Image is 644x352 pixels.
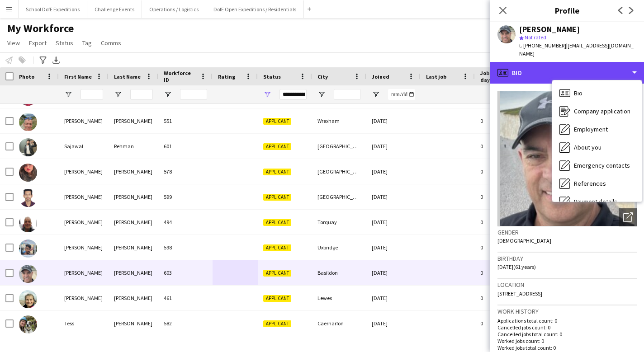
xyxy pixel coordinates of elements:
[552,192,642,211] div: Payment details
[490,62,644,84] div: Bio
[158,134,213,159] div: 601
[19,164,37,182] img: Saloni Dave
[497,307,637,315] h3: Work history
[497,254,637,263] h3: Birthday
[19,189,37,207] img: Shubham Tambe
[366,184,421,209] div: [DATE]
[7,22,74,35] span: My Workforce
[79,37,95,49] a: Tag
[312,286,366,310] div: Lewes
[109,184,158,209] div: [PERSON_NAME]
[25,37,50,49] a: Export
[97,37,125,49] a: Comms
[109,235,158,260] div: [PERSON_NAME]
[372,90,380,99] button: Open Filter Menu
[312,260,366,285] div: Basildon
[158,108,213,133] div: 551
[158,159,213,184] div: 578
[552,102,642,120] div: Company application
[497,228,637,236] h3: Gender
[475,210,534,235] div: 0
[317,73,328,80] span: City
[475,235,534,260] div: 0
[490,5,644,16] h3: Profile
[388,89,415,100] input: Joined Filter Input
[109,210,158,235] div: [PERSON_NAME]
[519,42,634,57] span: | [EMAIL_ADDRESS][DOMAIN_NAME]
[263,219,291,226] span: Applicant
[574,179,606,188] span: References
[109,108,158,133] div: [PERSON_NAME]
[158,311,213,336] div: 582
[552,120,642,138] div: Employment
[497,91,637,226] img: Crew avatar or photo
[366,159,421,184] div: [DATE]
[59,108,109,133] div: [PERSON_NAME]
[114,73,141,80] span: Last Name
[497,338,637,344] p: Worked jobs count: 0
[59,286,109,310] div: [PERSON_NAME]
[56,39,73,47] span: Status
[312,184,366,209] div: [GEOGRAPHIC_DATA]
[519,25,580,33] div: [PERSON_NAME]
[218,73,235,80] span: Rating
[263,90,271,99] button: Open Filter Menu
[19,290,37,308] img: Susanna Daniel
[158,184,213,209] div: 599
[263,143,291,150] span: Applicant
[574,125,608,133] span: Employment
[158,286,213,310] div: 461
[87,0,142,18] button: Challenge Events
[206,0,304,18] button: DofE Open Expeditions / Residentials
[64,73,92,80] span: First Name
[475,159,534,184] div: 0
[19,239,37,258] img: Sriram Rangarajan
[19,315,37,333] img: Tess Elias
[263,169,291,175] span: Applicant
[497,324,637,331] p: Cancelled jobs count: 0
[80,89,103,100] input: First Name Filter Input
[142,0,206,18] button: Operations / Logistics
[497,331,637,338] p: Cancelled jobs total count: 0
[552,156,642,174] div: Emergency contacts
[312,134,366,159] div: [GEOGRAPHIC_DATA]
[366,235,421,260] div: [DATE]
[497,344,637,351] p: Worked jobs total count: 0
[263,295,291,302] span: Applicant
[164,90,172,99] button: Open Filter Menu
[475,134,534,159] div: 0
[263,118,291,125] span: Applicant
[263,270,291,277] span: Applicant
[101,39,121,47] span: Comms
[59,159,109,184] div: [PERSON_NAME]
[366,311,421,336] div: [DATE]
[164,70,196,83] span: Workforce ID
[64,90,72,99] button: Open Filter Menu
[158,210,213,235] div: 494
[574,143,601,151] span: About you
[59,184,109,209] div: [PERSON_NAME]
[574,107,630,115] span: Company application
[180,89,207,100] input: Workforce ID Filter Input
[19,73,34,80] span: Photo
[263,320,291,327] span: Applicant
[38,55,48,66] app-action-btn: Advanced filters
[497,290,542,297] span: [STREET_ADDRESS]
[619,208,637,226] div: Open photos pop-in
[475,108,534,133] div: 0
[519,42,566,49] span: t. [PHONE_NUMBER]
[109,159,158,184] div: [PERSON_NAME]
[574,89,582,97] span: Bio
[19,0,87,18] button: School DofE Expeditions
[263,73,281,80] span: Status
[263,244,291,251] span: Applicant
[52,37,77,49] a: Status
[59,210,109,235] div: [PERSON_NAME]
[480,70,517,83] span: Jobs (last 90 days)
[19,265,37,283] img: Steve Bickerton
[59,134,109,159] div: Sajawal
[552,174,642,192] div: References
[497,237,551,244] span: [DEMOGRAPHIC_DATA]
[317,90,326,99] button: Open Filter Menu
[109,260,158,285] div: [PERSON_NAME]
